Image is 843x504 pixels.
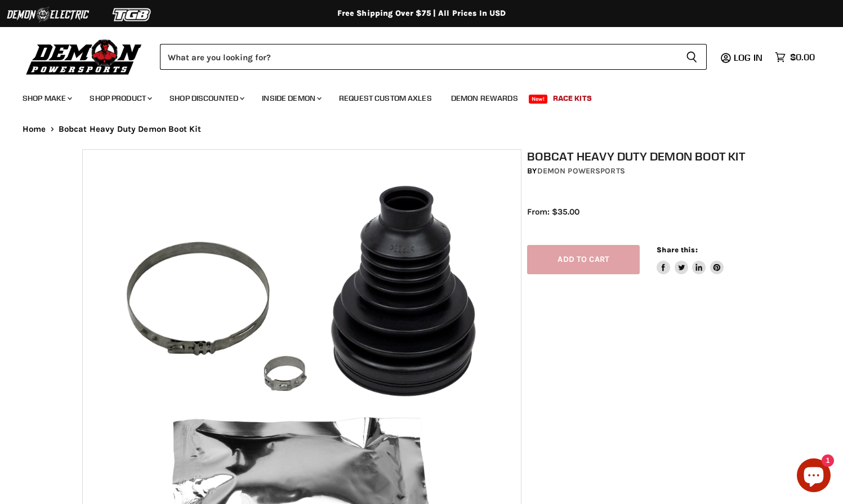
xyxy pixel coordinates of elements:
a: Home [23,124,46,134]
a: Shop Make [14,87,79,110]
button: Search [677,44,707,70]
div: by [527,165,766,177]
a: Inside Demon [253,87,328,110]
span: Share this: [657,246,697,254]
a: Race Kits [545,87,600,110]
a: $0.00 [769,49,820,65]
a: Request Custom Axles [331,87,440,110]
img: Demon Electric Logo 2 [6,4,90,25]
aside: Share this: [657,245,724,275]
inbox-online-store-chat: Shopify online store chat [793,458,834,495]
img: Demon Powersports [23,37,146,77]
a: Log in [729,52,769,63]
img: TGB Logo 2 [90,4,175,25]
a: Shop Product [81,87,159,110]
ul: Main menu [14,82,812,110]
h1: Bobcat Heavy Duty Demon Boot Kit [527,149,766,163]
span: From: $35.00 [527,207,579,217]
a: Demon Rewards [443,87,527,110]
span: $0.00 [790,52,815,63]
a: Demon Powersports [537,166,625,176]
a: Shop Discounted [161,87,251,110]
span: New! [529,95,548,104]
input: Search [160,44,677,70]
span: Log in [734,52,762,63]
form: Product [160,44,707,70]
span: Bobcat Heavy Duty Demon Boot Kit [59,124,202,134]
